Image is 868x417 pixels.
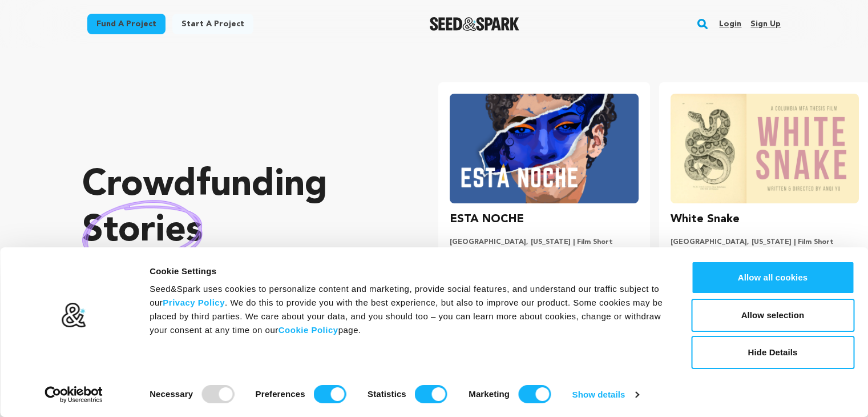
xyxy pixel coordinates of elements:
p: [GEOGRAPHIC_DATA], [US_STATE] | Film Short [450,238,638,247]
strong: Marketing [469,389,510,399]
h3: ESTA NOCHE [450,210,524,228]
legend: Consent Selection [149,380,150,381]
a: Seed&Spark Homepage [430,17,519,31]
strong: Preferences [256,389,305,399]
button: Allow all cookies [691,261,854,294]
a: Sign up [750,15,781,33]
img: logo [61,302,87,328]
img: hand sketched image [82,200,203,262]
a: Show details [572,386,639,403]
img: White Snake image [671,94,859,203]
a: Fund a project [87,14,165,34]
strong: Statistics [368,389,406,399]
a: Cookie Policy [278,325,338,335]
button: Hide Details [691,336,854,369]
strong: Necessary [150,389,193,399]
a: Usercentrics Cookiebot - opens in a new window [24,386,124,403]
button: Allow selection [691,299,854,332]
a: Login [719,15,741,33]
a: Start a project [172,14,253,34]
img: ESTA NOCHE image [450,94,638,203]
img: Seed&Spark Logo Dark Mode [430,17,519,31]
a: Privacy Policy [163,298,225,307]
p: [GEOGRAPHIC_DATA], [US_STATE] | Film Short [671,238,859,247]
p: Crowdfunding that . [82,163,393,300]
div: Cookie Settings [150,264,665,278]
div: Seed&Spark uses cookies to personalize content and marketing, provide social features, and unders... [150,282,665,337]
h3: White Snake [671,210,740,228]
